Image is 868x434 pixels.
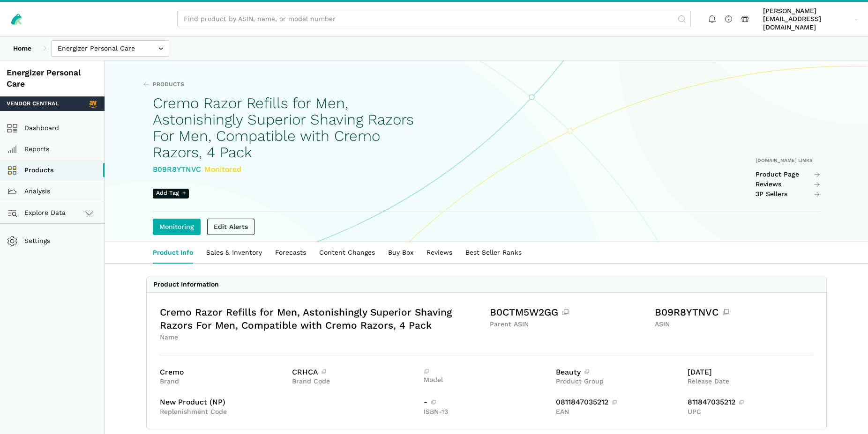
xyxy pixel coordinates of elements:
[146,242,200,264] a: Product Info
[7,40,38,57] a: Home
[153,164,427,176] div: B09R8YTNVC
[160,306,483,332] div: Cremo Razor Refills for Men, Astonishingly Superior Shaving Razors For Men, Compatible with Cremo...
[269,242,313,264] a: Forecasts
[424,408,549,416] div: ISBN-13
[763,7,851,32] span: [PERSON_NAME][EMAIL_ADDRESS][DOMAIN_NAME]
[153,280,219,289] div: Product Information
[490,306,648,319] div: B0CTM5W2GG
[160,368,285,376] div: Cremo
[756,180,821,189] a: Reviews
[756,190,821,199] a: 3P Sellers
[153,81,184,89] span: Products
[177,11,691,27] input: Find product by ASIN, name, or model number
[153,189,189,199] span: Add Tag
[382,242,420,264] a: Buy Box
[655,320,813,329] div: ASIN
[556,398,681,406] div: 0811847035212
[424,398,549,406] div: -
[160,377,285,386] div: Brand
[688,398,813,406] div: 811847035212
[459,242,528,264] a: Best Seller Ranks
[655,306,813,319] div: B09R8YTNVC
[420,242,459,264] a: Reviews
[7,67,98,90] div: Energizer Personal Care
[292,368,418,376] div: CRHCA
[207,219,254,235] a: Edit Alerts
[200,242,269,264] a: Sales & Inventory
[10,207,66,219] span: Explore Data
[556,408,681,416] div: EAN
[182,189,186,198] span: +
[756,157,821,164] div: [DOMAIN_NAME] Links
[153,95,427,161] h1: Cremo Razor Refills for Men, Astonishingly Superior Shaving Razors For Men, Compatible with Cremo...
[756,170,821,179] a: Product Page
[490,320,648,329] div: Parent ASIN
[556,377,681,386] div: Product Group
[160,408,417,416] div: Replenishment Code
[143,81,184,89] a: Products
[688,408,813,416] div: UPC
[313,242,382,264] a: Content Changes
[160,333,483,342] div: Name
[688,368,813,376] div: [DATE]
[160,398,417,406] div: New Product (NP)
[204,165,241,174] span: Monitored
[424,376,549,384] div: Model
[688,377,813,386] div: Release Date
[7,100,59,108] span: Vendor Central
[760,5,861,33] a: [PERSON_NAME][EMAIL_ADDRESS][DOMAIN_NAME]
[51,40,169,57] input: Energizer Personal Care
[556,368,681,376] div: Beauty
[292,377,418,386] div: Brand Code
